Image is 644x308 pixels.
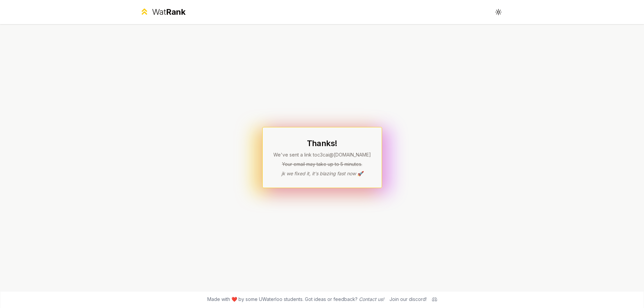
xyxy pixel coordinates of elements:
span: Made with ❤️ by some UWaterloo students. Got ideas or feedback? [207,296,384,303]
h1: Thanks! [273,138,371,149]
a: Contact us! [359,296,384,302]
span: Rank [166,7,185,17]
p: jk we fixed it, it's blazing fast now 🚀 [273,170,371,177]
p: We've sent a link to c3cai @[DOMAIN_NAME] [273,151,371,158]
div: Wat [152,7,185,17]
a: WatRank [140,7,185,17]
div: Join our discord! [389,296,427,303]
p: Your email may take up to 5 minutes. [273,161,371,168]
